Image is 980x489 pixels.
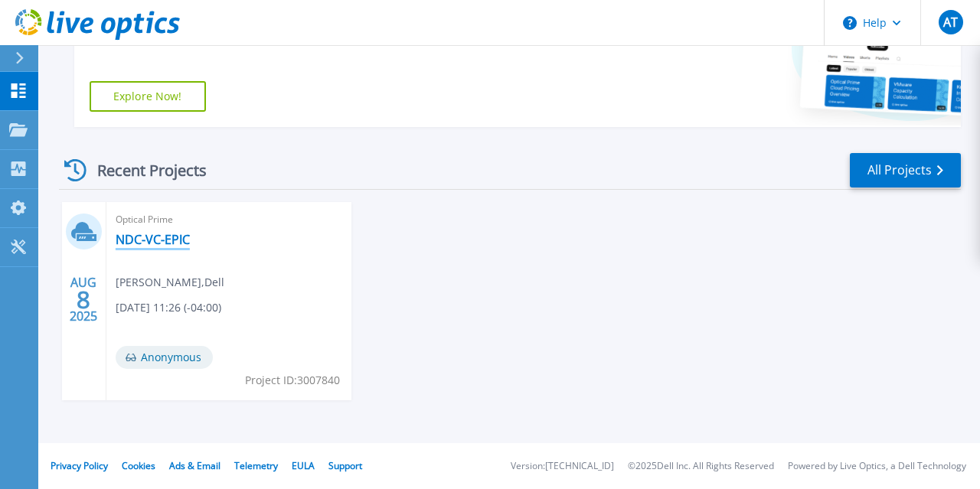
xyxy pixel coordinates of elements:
div: AUG 2025 [69,272,98,328]
span: Optical Prime [116,211,342,228]
a: Ads & Email [169,459,220,472]
a: EULA [292,459,315,472]
span: 8 [77,293,90,306]
div: Recent Projects [59,152,227,189]
li: Version: [TECHNICAL_ID] [511,461,614,471]
a: NDC-VC-EPIC [116,232,190,247]
a: Privacy Policy [51,459,108,472]
span: Project ID: 3007840 [245,372,340,389]
a: Support [328,459,362,472]
a: All Projects [850,153,961,187]
li: © 2025 Dell Inc. All Rights Reserved [628,461,774,471]
a: Telemetry [234,459,278,472]
li: Powered by Live Optics, a Dell Technology [788,461,966,471]
span: Anonymous [116,346,213,369]
span: AT [943,16,958,28]
span: [DATE] 11:26 (-04:00) [116,299,221,316]
a: Cookies [122,459,155,472]
a: Explore Now! [90,81,206,112]
span: [PERSON_NAME] , Dell [116,274,224,291]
